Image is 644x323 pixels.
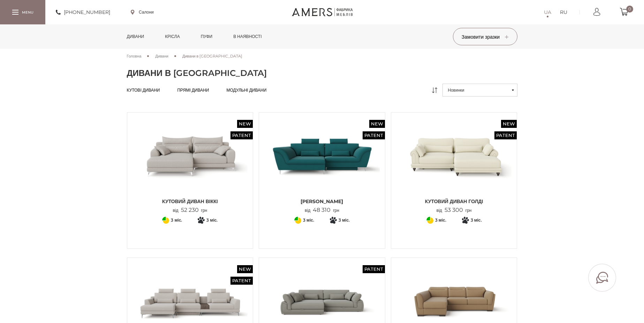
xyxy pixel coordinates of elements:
span: Patent [230,277,253,285]
a: New Patent Кутовий диван ГОЛДІ Кутовий диван ГОЛДІ Кутовий диван ГОЛДІ від53 300грн [396,118,512,214]
span: Patent [494,131,517,139]
a: Кутові дивани [127,87,160,93]
span: 3 міс. [339,216,350,224]
h1: Дивани в [GEOGRAPHIC_DATA] [127,68,517,78]
p: від грн [173,207,207,214]
span: Кутовий диван ВІККІ [132,198,248,205]
span: Patent [363,265,385,273]
span: 3 міс. [303,216,314,224]
span: New [369,120,385,128]
span: Кутовий диван ГОЛДІ [396,198,512,205]
span: 3 міс. [171,216,182,224]
span: 3 міс. [471,216,482,224]
span: Patent [230,131,253,139]
a: [PHONE_NUMBER] [56,8,110,16]
p: від грн [437,207,472,214]
a: Прямі дивани [177,87,209,93]
span: 52 230 [179,207,201,213]
a: Дивани [155,53,168,59]
a: Дивани [122,24,150,49]
span: New [237,120,253,128]
a: Модульні дивани [226,87,266,93]
a: Пуфи [196,24,218,49]
button: Новинки [442,84,517,97]
span: 3 міс. [435,216,446,224]
p: від грн [305,207,339,214]
a: RU [560,8,567,16]
a: в наявності [228,24,267,49]
span: Дивани [155,54,168,59]
a: Крісла [160,24,185,49]
span: 53 300 [442,207,465,213]
span: 3 міс. [206,216,218,224]
span: 0 [626,6,633,13]
a: Головна [127,53,142,59]
a: Салони [131,9,154,15]
span: Головна [127,54,142,59]
span: New [237,265,253,273]
span: 48 310 [310,207,333,213]
a: New Patent Кутовий диван ВІККІ Кутовий диван ВІККІ Кутовий диван ВІККІ від52 230грн [132,118,248,214]
span: New [501,120,517,128]
span: [PERSON_NAME] [264,198,380,205]
a: New Patent Кутовий Диван Грейсі Кутовий Диван Грейсі [PERSON_NAME] від48 310грн [264,118,380,214]
span: Замовити зразки [462,34,508,40]
span: Patent [363,131,385,139]
a: UA [544,8,551,16]
button: Замовити зразки [453,28,517,45]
